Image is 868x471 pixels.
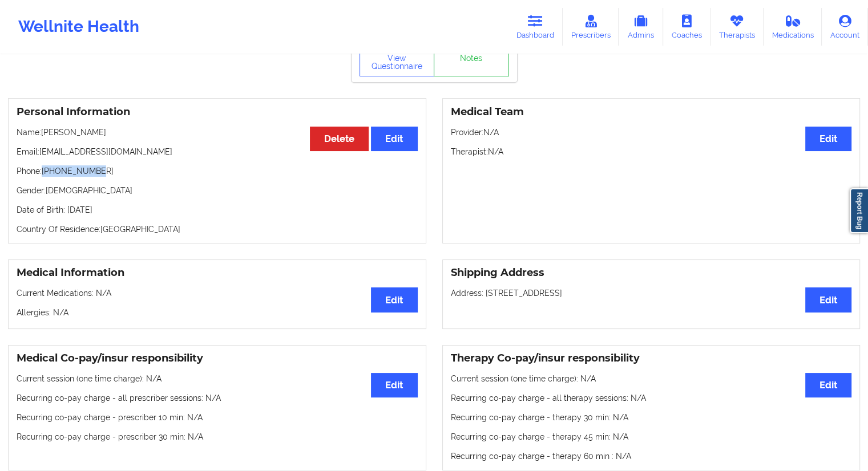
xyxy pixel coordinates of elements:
[451,373,852,384] p: Current session (one time charge): N/A
[451,412,852,423] p: Recurring co-pay charge - therapy 30 min : N/A
[563,8,619,46] a: Prescribers
[17,266,418,279] h3: Medical Information
[371,127,417,151] button: Edit
[17,287,418,299] p: Current Medications: N/A
[508,8,563,46] a: Dashboard
[451,105,852,119] h3: Medical Team
[805,373,851,397] button: Edit
[310,127,369,151] button: Delete
[371,287,417,312] button: Edit
[17,392,418,404] p: Recurring co-pay charge - all prescriber sessions : N/A
[710,8,764,46] a: Therapists
[17,127,418,138] p: Name: [PERSON_NAME]
[17,105,418,119] h3: Personal Information
[17,204,418,216] p: Date of Birth: [DATE]
[17,373,418,384] p: Current session (one time charge): N/A
[764,8,822,46] a: Medications
[17,146,418,157] p: Email: [EMAIL_ADDRESS][DOMAIN_NAME]
[17,431,418,442] p: Recurring co-pay charge - prescriber 30 min : N/A
[451,266,852,279] h3: Shipping Address
[451,127,852,138] p: Provider: N/A
[451,352,852,365] h3: Therapy Co-pay/insur responsibility
[451,287,852,299] p: Address: [STREET_ADDRESS]
[451,431,852,442] p: Recurring co-pay charge - therapy 45 min : N/A
[619,8,663,46] a: Admins
[434,48,509,76] a: Notes
[360,48,435,76] button: View Questionnaire
[451,146,852,157] p: Therapist: N/A
[371,373,417,397] button: Edit
[805,127,851,151] button: Edit
[663,8,710,46] a: Coaches
[17,165,418,177] p: Phone: [PHONE_NUMBER]
[17,412,418,423] p: Recurring co-pay charge - prescriber 10 min : N/A
[17,352,418,365] h3: Medical Co-pay/insur responsibility
[805,287,851,312] button: Edit
[17,224,418,235] p: Country Of Residence: [GEOGRAPHIC_DATA]
[17,185,418,196] p: Gender: [DEMOGRAPHIC_DATA]
[451,392,852,404] p: Recurring co-pay charge - all therapy sessions : N/A
[850,188,868,233] a: Report Bug
[451,450,852,462] p: Recurring co-pay charge - therapy 60 min : N/A
[822,8,868,46] a: Account
[17,307,418,318] p: Allergies: N/A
